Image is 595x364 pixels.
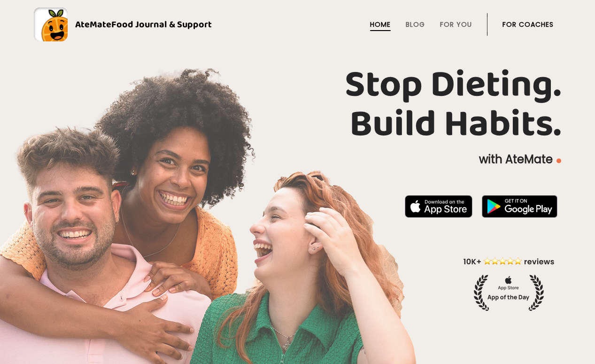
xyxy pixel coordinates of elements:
[111,17,212,32] span: Food Journal & Support
[502,21,554,28] a: For Coaches
[440,21,472,28] a: For You
[68,17,212,32] div: AteMate
[456,256,561,311] img: home-hero-appoftheday.png
[34,65,561,144] h1: Stop Dieting. Build Habits.
[370,21,391,28] a: Home
[34,152,561,167] p: with AteMate
[405,195,472,218] img: badge-download-apple.svg
[406,21,425,28] a: Blog
[34,8,561,41] a: AteMateFood Journal & Support
[482,195,557,218] img: badge-download-google.png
